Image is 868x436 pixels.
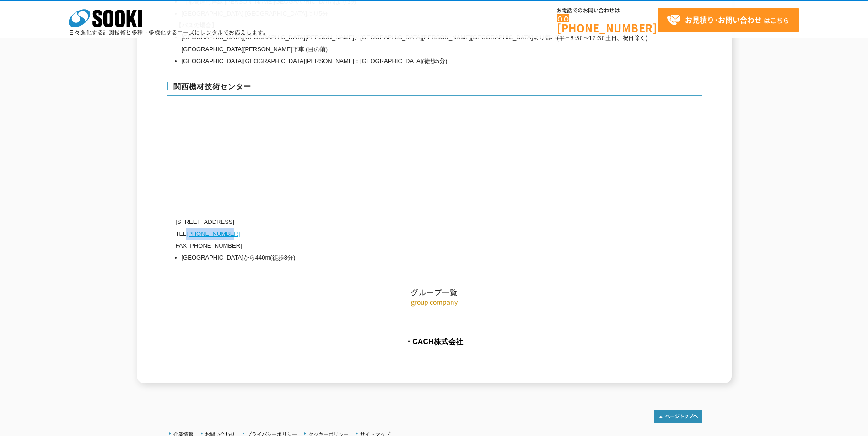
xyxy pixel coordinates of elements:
[182,252,615,264] li: [GEOGRAPHIC_DATA]から440m(徒歩8分)
[182,55,615,67] li: [GEOGRAPHIC_DATA][GEOGRAPHIC_DATA][PERSON_NAME]：[GEOGRAPHIC_DATA](徒歩5分)
[658,8,799,32] a: お見積り･お問い合わせはこちら
[557,34,647,42] span: (平日 ～ 土日、祝日除く)
[176,228,615,240] p: TEL
[667,13,789,27] span: はこちら
[176,216,615,228] p: [STREET_ADDRESS]
[176,240,615,252] p: FAX [PHONE_NUMBER]
[412,337,463,346] a: CACH株式会社
[589,34,605,42] span: 17:30
[557,14,658,33] a: [PHONE_NUMBER]
[571,34,583,42] span: 8:50
[557,8,658,13] span: お電話でのお問い合わせは
[167,82,702,96] h3: 関西機材技術センター
[186,230,240,237] a: [PHONE_NUMBER]
[182,32,615,55] li: [GEOGRAPHIC_DATA][GEOGRAPHIC_DATA][PERSON_NAME]／[GEOGRAPHIC_DATA][PERSON_NAME][GEOGRAPHIC_DATA]より...
[654,410,702,423] img: トップページへ
[685,14,762,25] strong: お見積り･お問い合わせ
[167,196,702,297] h2: グループ一覧
[167,297,702,307] p: group company
[167,334,702,349] p: ・
[69,30,269,35] p: 日々進化する計測技術と多種・多様化するニーズにレンタルでお応えします。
